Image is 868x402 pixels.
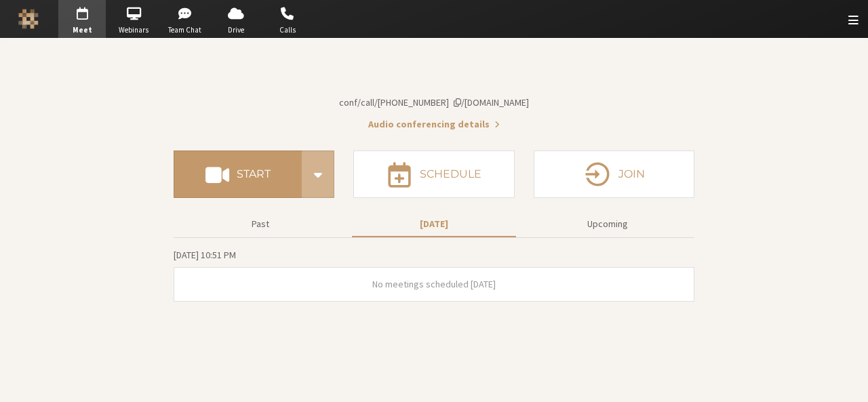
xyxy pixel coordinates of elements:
[174,249,236,261] span: [DATE] 10:51 PM
[302,150,334,198] div: Start conference options
[18,9,39,29] img: Iotum
[526,212,690,236] button: Upcoming
[420,169,481,180] h4: Schedule
[174,150,302,198] button: Start
[58,24,106,36] span: Meet
[161,24,209,36] span: Team Chat
[264,24,311,36] span: Calls
[368,117,500,132] button: Audio conferencing details
[372,278,496,290] span: No meetings scheduled [DATE]
[618,169,645,180] h4: Join
[352,212,516,236] button: [DATE]
[353,150,514,198] button: Schedule
[212,24,260,36] span: Drive
[534,150,694,198] button: Join
[339,96,529,108] span: Copy my meeting room link
[237,169,271,180] h4: Start
[339,96,529,110] button: Copy my meeting room linkCopy my meeting room link
[834,367,858,393] iframe: Chat
[110,24,157,36] span: Webinars
[178,212,342,236] button: Past
[174,62,694,132] section: Account details
[174,247,694,302] section: Today's Meetings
